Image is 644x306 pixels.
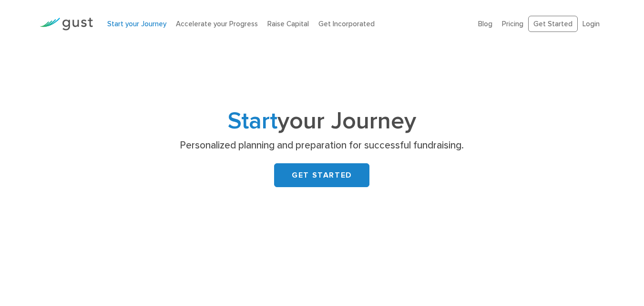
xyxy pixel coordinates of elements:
a: Blog [478,20,492,28]
img: Gust Logo [40,18,93,31]
a: Start your Journey [107,20,166,28]
a: GET STARTED [274,163,369,187]
h1: your Journey [133,110,510,132]
a: Raise Capital [267,20,309,28]
a: Accelerate your Progress [176,20,258,28]
span: Start [228,107,277,135]
p: Personalized planning and preparation for successful fundraising. [137,139,507,152]
a: Get Incorporated [318,20,375,28]
a: Login [583,20,600,28]
a: Pricing [502,20,523,28]
a: Get Started [528,16,578,32]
